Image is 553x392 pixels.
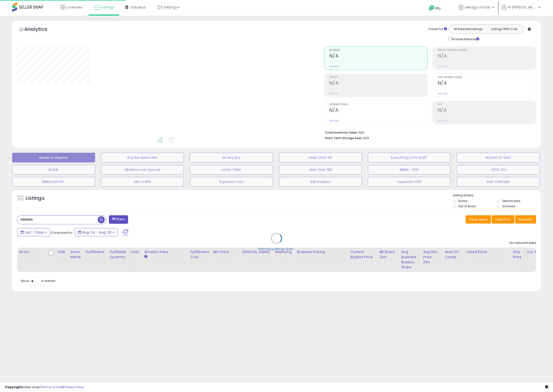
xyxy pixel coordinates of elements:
span: Avg. Buybox Share [438,76,536,79]
div: Include Returns [445,36,485,42]
div: Totals For [428,27,447,32]
button: Buy Box Below Min [101,153,184,162]
span: Profit [PERSON_NAME] [438,49,536,52]
small: Prev: N/A [438,92,447,95]
button: Min in RPR [101,177,184,187]
h2: N/A [438,80,536,87]
h2: N/A [329,107,427,114]
button: LONG TERM [190,165,273,175]
span: Help [435,6,441,10]
span: DataHub [131,5,146,10]
button: Listings With Cost [486,26,522,32]
i: Get Help [429,5,435,11]
small: Prev: N/A [329,119,339,122]
h5: Analytics [24,26,57,34]
button: BLANK [12,165,95,175]
button: older than 180 [279,165,362,175]
h2: N/A [438,53,536,60]
span: Overview [67,5,82,10]
b: Short Term Storage Fees: [325,136,363,140]
span: Sebago Foods [465,5,490,10]
h2: N/A [329,80,427,87]
span: Revenue [329,49,427,52]
button: Everything OOS SORT [368,153,451,162]
span: Profit [329,76,427,79]
button: BB Below min Special [101,165,184,175]
button: BBBM > 500 [368,165,451,175]
button: SELLING AT MAX [457,153,540,162]
li: N/A [325,129,532,135]
h2: N/A [438,107,536,114]
div: Retrieving listings data.. [258,247,295,251]
small: Prev: N/A [438,119,447,122]
span: N/A [363,136,369,140]
a: Help [425,1,451,16]
b: Total Inventory Value: [325,130,358,135]
button: -100% ROI [457,165,540,175]
button: expiration 500 [368,177,451,187]
small: Prev: N/A [438,65,447,68]
button: No Buy Box [190,153,273,162]
small: Prev: N/A [329,65,339,68]
span: ROI [438,103,536,106]
button: B2B Enabled [279,177,362,187]
button: MAP CHECKER [457,177,540,187]
button: Older than 90 [279,153,362,162]
span: Hi [PERSON_NAME] [508,5,537,10]
span: Listings [101,5,114,10]
span: Ordered Items [329,103,427,106]
button: Needs to Reprice [12,153,95,162]
small: Prev: N/A [329,92,339,95]
button: Expiration Sort [190,177,273,187]
button: All Selected Listings [450,26,486,32]
button: BBBM EXPORT [12,177,95,187]
h2: N/A [329,53,427,60]
a: Hi [PERSON_NAME] [502,5,540,16]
